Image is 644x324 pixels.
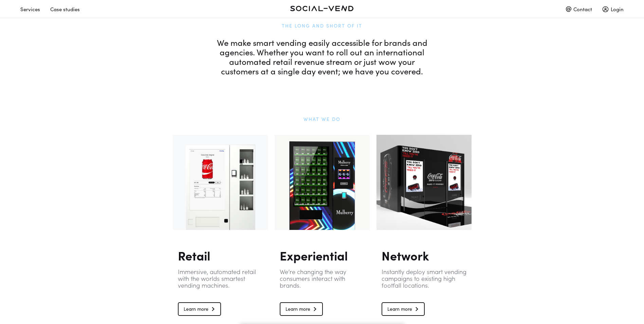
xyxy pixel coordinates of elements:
[566,3,592,15] div: Contact
[382,249,466,262] h2: Network
[280,302,323,316] a: Learn more
[217,38,427,76] p: We make smart vending easily accessible for brands and agencies. Whether you want to roll out an ...
[173,116,472,121] h1: What we do
[178,268,263,289] p: Immersive, automated retail with the worlds smartest vending machines.
[178,302,221,316] a: Learn more
[280,249,365,262] h2: Experiential
[217,21,427,30] h1: The long and short of it
[602,3,624,15] div: Login
[382,268,466,289] p: Instantly deploy smart vending campaigns to existing high footfall locations.
[20,3,40,15] div: Services
[382,302,425,316] a: Learn more
[50,3,90,10] a: Case studies
[50,3,80,15] div: Case studies
[178,249,263,262] h2: Retail
[280,268,365,289] p: We’re changing the way consumers interact with brands.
